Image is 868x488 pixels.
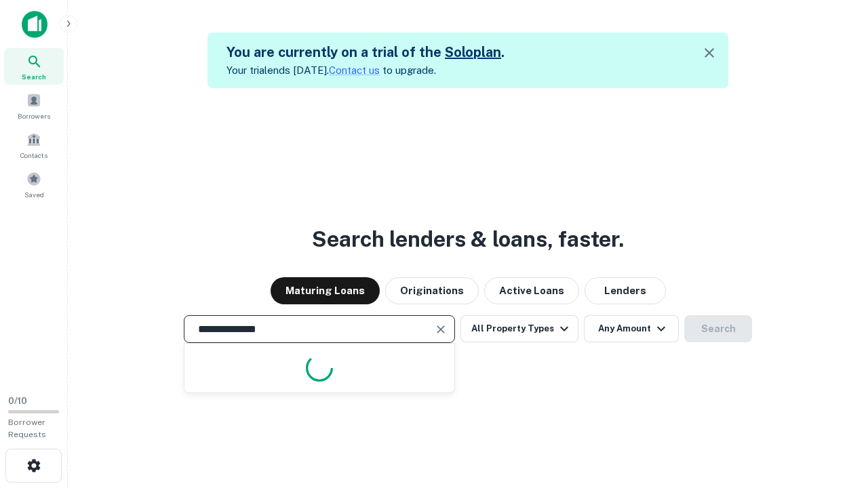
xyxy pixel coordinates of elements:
span: Borrower Requests [8,418,46,439]
span: 0 / 10 [8,396,27,406]
button: Clear [431,320,450,339]
a: Contact us [329,64,380,76]
button: Any Amount [584,315,679,342]
a: Contacts [4,127,64,163]
button: Originations [385,277,479,304]
a: Borrowers [4,87,64,124]
button: All Property Types [460,315,578,342]
iframe: Chat Widget [800,380,868,445]
span: Search [22,71,46,82]
a: Soloplan [445,44,501,60]
img: capitalize-icon.png [22,11,47,38]
p: Your trial ends [DATE]. to upgrade. [226,62,505,79]
h5: You are currently on a trial of the . [226,42,505,62]
button: Active Loans [484,277,579,304]
a: Saved [4,166,64,203]
h3: Search lenders & loans, faster. [312,223,624,256]
span: Saved [24,189,44,200]
span: Contacts [20,150,47,161]
span: Borrowers [18,110,50,121]
button: Lenders [585,277,666,304]
button: Maturing Loans [271,277,380,304]
a: Search [4,48,64,85]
